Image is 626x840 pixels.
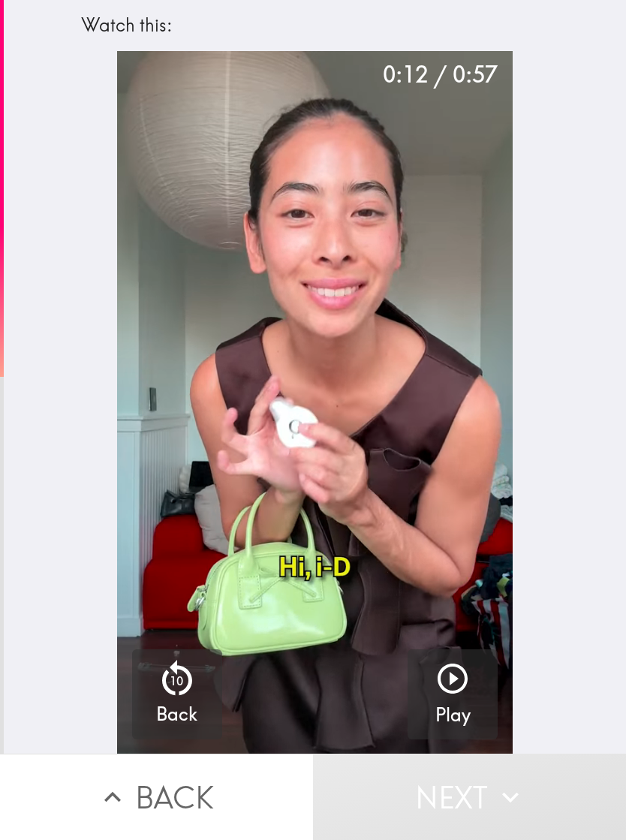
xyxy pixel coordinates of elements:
p: 10 [170,673,183,689]
button: Next [313,754,626,840]
button: 10Back [132,649,222,739]
div: 0:12 / 0:57 [383,59,498,90]
h5: Back [156,702,197,727]
button: Play [408,649,498,739]
h5: Play [435,703,471,728]
div: Watch this: [81,13,549,38]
